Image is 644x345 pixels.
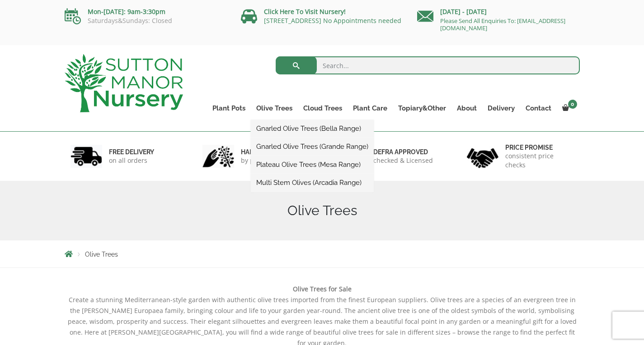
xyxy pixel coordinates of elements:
a: Contact [520,102,557,115]
h6: Defra approved [373,148,433,156]
p: on all orders [109,156,154,165]
h6: FREE DELIVERY [109,148,154,156]
p: by professionals [241,156,291,165]
a: Please Send All Enquiries To: [EMAIL_ADDRESS][DOMAIN_NAME] [440,17,565,32]
a: Plateau Olive Trees (Mesa Range) [251,158,374,171]
a: Multi Stem Olives (Arcadia Range) [251,176,374,189]
a: Click Here To Visit Nursery! [264,7,346,16]
a: Plant Pots [207,102,251,115]
a: 0 [557,102,580,115]
a: Cloud Trees [298,102,348,115]
img: 2.jpg [202,145,234,168]
p: checked & Licensed [373,156,433,165]
nav: Breadcrumbs [65,250,580,258]
p: Saturdays&Sundays: Closed [65,17,227,24]
p: consistent price checks [505,152,574,170]
p: Mon-[DATE]: 9am-3:30pm [65,6,227,17]
a: Topiary&Other [393,102,451,115]
input: Search... [276,56,580,74]
a: [STREET_ADDRESS] No Appointments needed [264,16,401,25]
b: Olive Trees for Sale [293,285,352,293]
a: About [451,102,482,115]
h6: Price promise [505,143,574,152]
img: 4.jpg [467,143,498,170]
span: Olive Trees [85,251,118,258]
h6: hand picked [241,148,291,156]
a: Plant Care [348,102,393,115]
p: [DATE] - [DATE] [417,6,580,17]
h1: Olive Trees [65,202,580,219]
a: Gnarled Olive Trees (Grande Range) [251,140,374,153]
a: Delivery [482,102,520,115]
a: Olive Trees [251,102,298,115]
img: logo [65,54,183,112]
span: 0 [568,100,577,109]
img: 1.jpg [71,145,102,168]
a: Gnarled Olive Trees (Bella Range) [251,122,374,135]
